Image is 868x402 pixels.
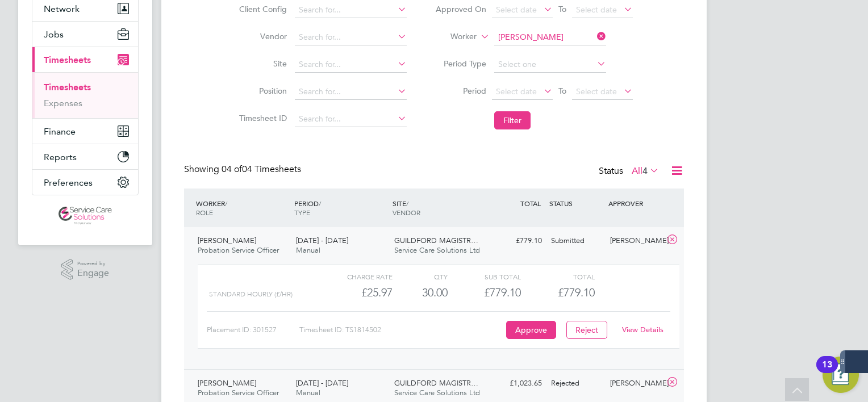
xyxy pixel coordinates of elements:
span: 4 [642,165,648,177]
label: Approved On [435,4,486,14]
input: Search for... [295,111,407,127]
div: Rejected [546,374,606,393]
button: Open Resource Center, 13 new notifications [823,357,859,393]
div: Timesheet ID: TS1814502 [299,321,503,339]
button: Reports [32,144,138,169]
label: Position [236,86,287,96]
img: servicecare-logo-retina.png [59,207,112,225]
span: To [555,83,570,98]
span: [PERSON_NAME] [198,236,256,245]
input: Search for... [295,30,407,45]
span: / [319,199,321,208]
label: All [632,165,659,177]
span: [PERSON_NAME] [198,378,256,388]
span: TYPE [294,208,310,217]
label: Period Type [435,58,486,69]
span: Select date [496,5,537,15]
div: 13 [822,365,832,379]
span: Probation Service Officer [198,245,279,255]
span: 04 Timesheets [222,164,301,175]
button: Jobs [32,22,138,47]
div: Charge rate [319,270,393,283]
span: 04 of [222,164,242,175]
input: Search for... [295,57,407,73]
label: Worker [425,31,477,43]
label: Client Config [236,4,287,14]
a: Expenses [44,98,82,108]
div: £779.10 [487,232,546,250]
input: Search for... [295,84,407,100]
div: 30.00 [393,283,448,302]
a: Powered byEngage [61,259,110,280]
span: To [555,2,570,16]
button: Filter [494,111,531,129]
span: Select date [576,86,617,97]
button: Preferences [32,170,138,195]
div: [PERSON_NAME] [606,374,665,393]
input: Search for... [494,30,606,45]
div: PERIOD [291,193,390,223]
label: Site [236,58,287,69]
span: Network [44,3,80,14]
div: SITE [390,193,488,223]
span: GUILDFORD MAGISTR… [394,378,478,388]
div: £25.97 [319,283,393,302]
label: Period [435,86,486,96]
span: Powered by [77,259,109,269]
div: Sub Total [448,270,521,283]
div: Status [599,164,661,179]
label: Vendor [236,31,287,41]
div: QTY [393,270,448,283]
div: Showing [184,164,303,175]
span: ROLE [196,208,213,217]
a: View Details [622,325,663,334]
div: Timesheets [32,72,138,118]
span: Probation Service Officer [198,388,279,397]
span: GUILDFORD MAGISTR… [394,236,478,245]
input: Search for... [295,2,407,18]
button: Timesheets [32,47,138,72]
span: Service Care Solutions Ltd [394,245,480,255]
span: Select date [576,5,617,15]
span: [DATE] - [DATE] [296,236,348,245]
span: Timesheets [44,55,91,65]
span: Standard Hourly (£/HR) [209,290,293,298]
a: Timesheets [44,82,91,93]
div: WORKER [193,193,291,223]
span: Finance [44,126,76,137]
div: £1,023.65 [487,374,546,393]
div: £779.10 [448,283,521,302]
span: Select date [496,86,537,97]
div: APPROVER [606,193,665,213]
label: Timesheet ID [236,113,287,123]
button: Finance [32,119,138,144]
div: Placement ID: 301527 [207,321,299,339]
span: Jobs [44,29,64,40]
span: £779.10 [558,286,595,299]
span: / [406,199,408,208]
span: TOTAL [520,199,541,208]
button: Approve [506,321,556,339]
div: [PERSON_NAME] [606,232,665,250]
span: VENDOR [393,208,420,217]
div: Total [521,270,594,283]
span: Manual [296,388,320,397]
span: Engage [77,269,109,278]
span: Manual [296,245,320,255]
div: STATUS [546,193,606,213]
span: / [225,199,227,208]
span: [DATE] - [DATE] [296,378,348,388]
a: Go to home page [32,207,139,225]
span: Reports [44,152,77,162]
span: Preferences [44,177,93,188]
div: Submitted [546,232,606,250]
span: Service Care Solutions Ltd [394,388,480,397]
button: Reject [566,321,607,339]
input: Select one [494,57,606,73]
